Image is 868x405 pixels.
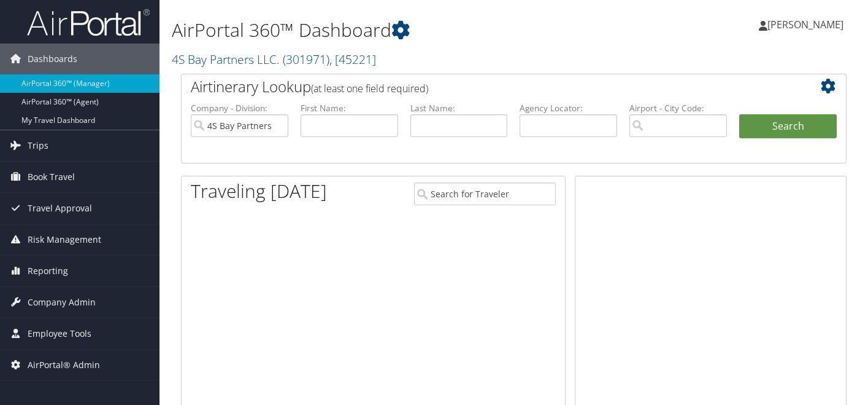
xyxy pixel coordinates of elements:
span: Company Admin [28,287,96,318]
span: Trips [28,130,48,161]
img: airportal-logo.png [27,8,150,37]
span: , [ 45221 ] [329,51,376,68]
span: Reporting [28,256,68,286]
label: First Name: [301,102,398,114]
span: Employee Tools [28,318,91,349]
a: 4S Bay Partners LLC. [172,51,376,68]
span: Book Travel [28,162,75,192]
span: Travel Approval [28,193,92,224]
h2: Airtinerary Lookup [191,76,782,97]
span: Risk Management [28,224,101,255]
h1: Traveling [DATE] [191,178,327,204]
span: Dashboards [28,44,77,74]
span: (at least one field required) [311,82,428,95]
span: ( 301971 ) [283,51,329,68]
span: AirPortal® Admin [28,350,100,380]
label: Last Name: [410,102,508,114]
input: Search for Traveler [414,183,555,205]
a: [PERSON_NAME] [759,6,856,43]
label: Airport - City Code: [629,102,727,114]
label: Company - Division: [191,102,288,114]
label: Agency Locator: [520,102,617,114]
button: Search [739,114,837,139]
h1: AirPortal 360™ Dashboard [172,17,628,43]
span: [PERSON_NAME] [767,18,843,31]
